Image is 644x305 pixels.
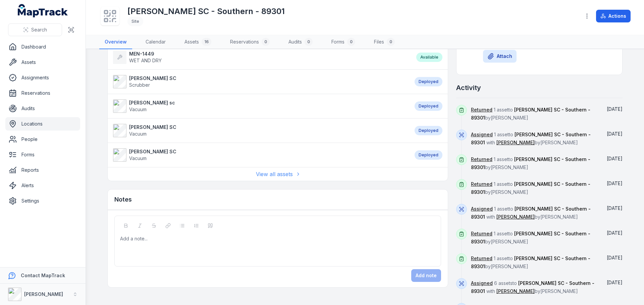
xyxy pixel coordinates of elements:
[471,156,590,170] span: [PERSON_NAME] SC - Southern - 89301
[471,156,590,170] span: 1 asset to by [PERSON_NAME]
[129,124,176,131] strong: [PERSON_NAME] SC
[113,51,410,64] a: MEN-1449WET AND DRY
[456,83,481,92] h2: Activity
[415,101,442,111] div: Deployed
[607,156,623,161] time: 8/15/2025, 1:18:06 PM
[129,131,147,137] span: Vacuum
[496,139,535,146] a: [PERSON_NAME]
[607,205,623,211] span: [DATE]
[113,99,408,113] a: [PERSON_NAME] scVacuum
[262,38,270,46] div: 0
[415,150,442,160] div: Deployed
[471,255,492,262] a: Returned
[387,38,395,46] div: 0
[416,53,442,62] div: Available
[21,273,65,278] strong: Contact MapTrack
[607,280,623,285] time: 8/14/2025, 3:24:20 PM
[18,4,68,17] a: MapTrack
[179,35,217,49] a: Assets16
[471,280,594,294] span: [PERSON_NAME] SC - Southern - 89301
[607,230,623,236] span: [DATE]
[607,230,623,236] time: 8/15/2025, 1:07:32 PM
[471,206,591,220] span: [PERSON_NAME] SC - Southern - 89301
[607,131,623,137] time: 8/15/2025, 1:18:52 PM
[326,35,361,49] a: Forms0
[129,51,162,57] strong: MEN-1449
[607,180,623,186] span: [DATE]
[607,180,623,186] time: 8/15/2025, 1:11:18 PM
[471,131,493,138] a: Assigned
[471,181,590,195] span: [PERSON_NAME] SC - Southern - 89301
[114,195,132,204] h3: Notes
[256,170,300,178] a: View all assets
[607,131,623,137] span: [DATE]
[5,102,80,115] a: Audits
[5,163,80,177] a: Reports
[8,23,62,36] button: Search
[5,71,80,84] a: Assignments
[607,106,623,112] time: 8/15/2025, 1:19:00 PM
[5,56,80,69] a: Assets
[129,99,175,106] strong: [PERSON_NAME] sc
[471,255,590,269] span: 1 asset to by [PERSON_NAME]
[31,26,47,33] span: Search
[5,194,80,208] a: Settings
[5,40,80,54] a: Dashboard
[471,106,492,113] a: Returned
[471,230,492,237] a: Returned
[471,156,492,163] a: Returned
[496,214,535,220] a: [PERSON_NAME]
[129,82,150,88] span: Scrubber
[113,148,408,162] a: [PERSON_NAME] SCVacuum
[607,156,623,161] span: [DATE]
[471,280,594,294] span: 6 assets to with by [PERSON_NAME]
[596,10,631,22] button: Actions
[471,231,590,244] span: 1 asset to by [PERSON_NAME]
[113,75,408,88] a: [PERSON_NAME] SCScrubber
[99,35,132,49] a: Overview
[496,288,535,295] a: [PERSON_NAME]
[127,17,143,26] div: Site
[283,35,318,49] a: Audits0
[347,38,355,46] div: 0
[5,117,80,131] a: Locations
[471,132,591,145] span: 1 asset to with by [PERSON_NAME]
[471,280,493,287] a: Assigned
[129,148,176,155] strong: [PERSON_NAME] SC
[471,181,590,195] span: 1 asset to by [PERSON_NAME]
[415,126,442,135] div: Deployed
[607,106,623,112] span: [DATE]
[127,6,285,17] h1: [PERSON_NAME] SC - Southern - 89301
[471,231,590,244] span: [PERSON_NAME] SC - Southern - 89301
[129,75,176,82] strong: [PERSON_NAME] SC
[5,133,80,146] a: People
[483,50,517,63] button: Attach
[113,124,408,137] a: [PERSON_NAME] SCVacuum
[415,77,442,86] div: Deployed
[471,206,591,220] span: 1 asset to with by [PERSON_NAME]
[129,155,147,161] span: Vacuum
[202,38,211,46] div: 16
[471,206,493,212] a: Assigned
[129,58,162,63] span: WET AND DRY
[471,132,591,145] span: [PERSON_NAME] SC - Southern - 89301
[225,35,275,49] a: Reservations0
[369,35,400,49] a: Files0
[471,107,590,121] span: 1 asset to by [PERSON_NAME]
[305,38,313,46] div: 0
[5,86,80,100] a: Reservations
[471,181,492,187] a: Returned
[471,255,590,269] span: [PERSON_NAME] SC - Southern - 89301
[607,280,623,285] span: [DATE]
[24,291,63,297] strong: [PERSON_NAME]
[140,35,171,49] a: Calendar
[5,148,80,161] a: Forms
[5,179,80,192] a: Alerts
[607,255,623,260] span: [DATE]
[607,255,623,260] time: 8/15/2025, 12:44:49 PM
[607,205,623,211] time: 8/15/2025, 1:11:08 PM
[129,106,147,112] span: Vacuum
[471,107,590,121] span: [PERSON_NAME] SC - Southern - 89301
